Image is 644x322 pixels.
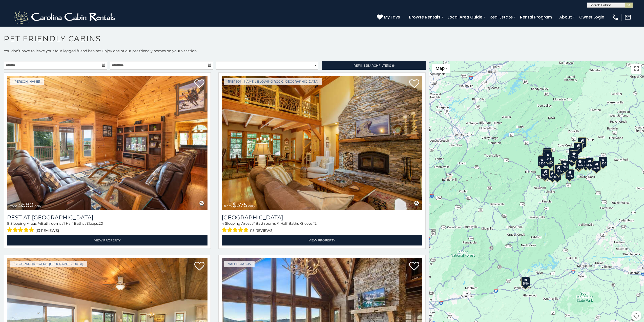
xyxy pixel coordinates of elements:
[543,149,551,159] div: $325
[34,204,41,208] span: daily
[541,168,550,178] div: $225
[487,13,515,22] a: Real Estate
[224,78,322,85] a: [PERSON_NAME] / Blowing Rock, [GEOGRAPHIC_DATA]
[624,14,631,21] img: mail-regular-white.png
[10,261,87,267] a: [GEOGRAPHIC_DATA], [GEOGRAPHIC_DATA]
[322,61,425,70] a: RefineSearchFilters
[7,214,207,221] h3: Rest at Mountain Crest
[7,221,207,234] div: Sleeping Areas / Bathrooms / Sleeps:
[7,221,9,226] span: 8
[7,214,207,221] a: Rest at [GEOGRAPHIC_DATA]
[233,201,247,209] span: $375
[599,157,607,166] div: $930
[194,261,204,272] a: Add to favorites
[248,204,255,208] span: daily
[99,221,103,226] span: 20
[553,170,561,180] div: $345
[568,155,576,164] div: $451
[578,137,587,147] div: $525
[222,221,422,234] div: Sleeping Areas / Bathrooms / Sleeps:
[250,227,274,234] span: (15 reviews)
[409,79,419,89] a: Add to favorites
[538,157,546,166] div: $230
[7,76,207,210] a: Rest at Mountain Crest from $580 daily
[585,158,594,167] div: $380
[612,14,619,21] img: phone-regular-white.png
[194,79,204,89] a: Add to favorites
[222,214,422,221] h3: Mountain Song Lodge
[565,169,574,179] div: $375
[222,76,422,210] img: Mountain Song Lodge
[35,227,59,234] span: (13 reviews)
[435,66,445,71] span: Map
[278,221,301,226] span: 1 Half Baths /
[546,157,554,166] div: $300
[574,142,583,152] div: $320
[574,160,583,169] div: $315
[313,221,317,226] span: 12
[544,152,552,162] div: $245
[581,158,590,168] div: $315
[39,221,41,226] span: 4
[253,221,256,226] span: 4
[543,149,551,159] div: $310
[377,14,401,21] a: My Favs
[543,148,552,158] div: $325
[575,158,584,168] div: $675
[406,13,443,22] a: Browse Rentals
[631,311,641,321] button: Map camera controls
[7,235,207,245] a: View Property
[541,169,549,179] div: $355
[569,148,577,157] div: $360
[577,13,607,22] a: Owner Login
[592,161,601,171] div: $226
[354,64,391,67] span: Refine Filters
[548,170,557,180] div: $290
[521,277,530,287] div: $580
[631,64,641,74] button: Toggle fullscreen view
[222,76,422,210] a: Mountain Song Lodge from $375 daily
[432,64,450,73] button: Change map style
[10,78,44,85] a: [PERSON_NAME]
[445,13,485,22] a: Local Area Guide
[7,76,207,210] img: Rest at Mountain Crest
[384,14,400,20] span: My Favs
[557,13,574,22] a: About
[18,201,33,209] span: $580
[222,221,224,226] span: 4
[224,204,232,208] span: from
[554,164,563,174] div: $305
[13,10,118,25] img: White-1-2.png
[517,13,554,22] a: Rental Program
[222,235,422,245] a: View Property
[409,261,419,272] a: Add to favorites
[224,261,255,267] a: Valle Crucis
[560,160,569,170] div: $325
[222,214,422,221] a: [GEOGRAPHIC_DATA]
[365,64,379,67] span: Search
[64,221,87,226] span: 1 Half Baths /
[570,150,578,160] div: $245
[10,204,17,208] span: from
